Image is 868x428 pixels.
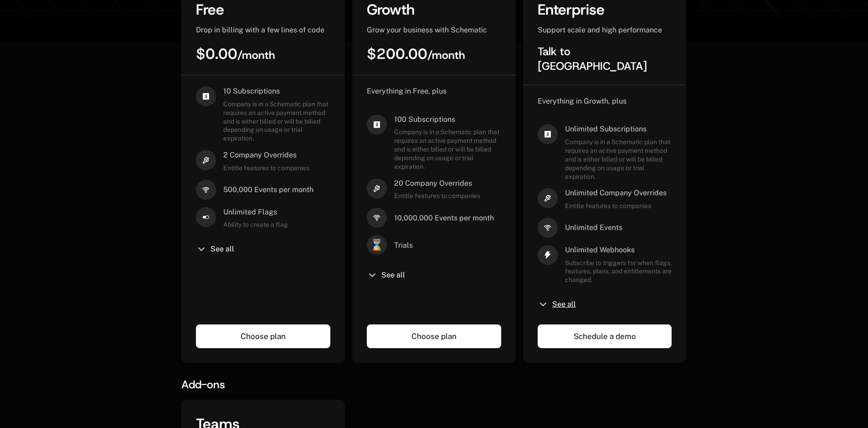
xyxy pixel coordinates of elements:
span: Unlimited Webhooks [565,245,672,255]
a: Choose plan [367,324,501,348]
i: signal [367,208,387,228]
span: See all [381,271,405,279]
span: Support scale and high performance [538,26,662,34]
span: Company is in a Schematic plan that requires an active payment method and is either billed or wil... [394,128,501,171]
sub: / month [427,48,465,63]
span: Entitle features to companies [394,192,480,200]
span: Grow your business with Schematic [367,26,487,34]
span: Entitle features to companies [565,202,667,210]
i: cashapp [367,115,387,135]
span: Talk to [GEOGRAPHIC_DATA] [538,44,647,73]
span: Everything in Growth, plus [538,97,627,105]
span: Ability to create a flag [223,220,288,229]
span: $200.00 [367,44,465,63]
span: 100 Subscriptions [394,115,501,125]
span: Entitle features to companies [223,164,309,172]
span: See all [211,245,234,253]
i: thunder [538,245,558,265]
i: chevron-down [196,244,207,255]
span: Unlimited Subscriptions [565,124,672,134]
i: cashapp [538,124,558,144]
span: $0.00 [196,44,275,63]
i: cashapp [196,86,216,106]
span: 500,000 Events per month [223,185,313,195]
span: ⌛ [367,235,387,255]
span: Unlimited Flags [223,207,288,217]
a: Choose plan [196,324,330,348]
span: See all [552,301,576,308]
i: chevron-down [538,299,549,310]
span: Unlimited Events [565,223,622,233]
span: Trials [394,240,413,251]
i: hammer [367,178,387,198]
sub: / month [237,48,275,63]
i: signal [196,180,216,200]
span: 20 Company Overrides [394,178,480,188]
span: 10 Subscriptions [223,86,330,96]
span: 10,000,000 Events per month [394,213,494,223]
i: chevron-down [367,270,378,281]
span: Subscribe to triggers for when flags, features, plans, and entitlements are changed. [565,259,672,285]
a: Schedule a demo [538,324,672,348]
i: hammer [196,150,216,170]
i: hammer [538,188,558,208]
span: 2 Company Overrides [223,150,309,160]
span: Company is in a Schematic plan that requires an active payment method and is either billed or wil... [223,100,330,143]
span: Add-ons [181,377,225,392]
span: Everything in Free, plus [367,87,447,95]
span: Unlimited Company Overrides [565,188,667,198]
span: Company is in a Schematic plan that requires an active payment method and is either billed or wil... [565,138,672,181]
span: Drop in billing with a few lines of code [196,26,324,34]
i: signal [538,218,558,238]
i: boolean-on [196,207,216,227]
